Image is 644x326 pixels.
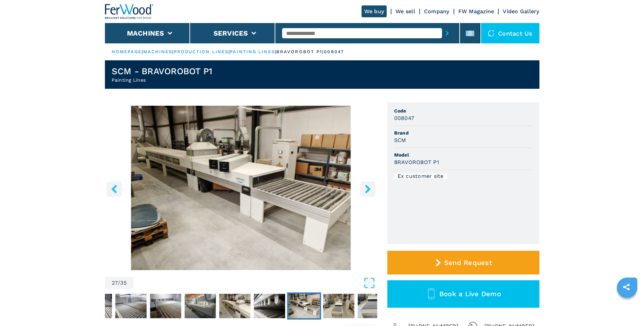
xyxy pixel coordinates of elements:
img: 373f9994e36ec451b7421e7ae825253b [357,294,389,318]
span: | [142,49,143,54]
div: Go to Slide 27 [105,106,377,270]
span: Book a Live Demo [439,290,501,298]
button: right-button [360,181,375,197]
a: painting lines [230,49,275,54]
img: Contact us [488,30,495,37]
a: production lines [174,49,229,54]
a: machines [143,49,172,54]
img: 0bf2e45bfbea723eac058bd030929bb8 [254,294,285,318]
img: bf2b25f9026736cb31b8141a8a71950c [219,294,250,318]
span: / [118,280,120,286]
h2: Painting Lines [112,77,213,83]
a: We buy [362,5,387,17]
span: Model [394,151,533,158]
button: submit-button [442,25,453,41]
span: 35 [120,280,127,286]
iframe: Chat [615,296,639,321]
img: 79d85e8a7d07dbdee612402aeb3e4f23 [288,294,319,318]
button: Go to Slide 27 [287,292,321,320]
span: Code [394,107,533,114]
img: 2b672edf391989ddf438d91ecd131bf7 [184,294,216,318]
span: | [228,49,230,54]
a: Video Gallery [503,8,539,15]
button: Go to Slide 29 [356,292,390,320]
span: Brand [394,129,533,136]
a: We sell [395,8,415,15]
button: left-button [107,181,122,197]
img: Ferwood [105,4,154,19]
img: e6f9cf4265956a756465beb6a45e73fb [323,294,354,318]
span: | [172,49,173,54]
a: FW Magazine [458,8,494,15]
button: Go to Slide 24 [183,292,217,320]
button: Machines [127,29,164,37]
h3: BRAVOROBOT P1 [394,158,439,166]
button: Book a Live Demo [387,280,539,308]
button: Services [214,29,248,37]
button: Go to Slide 28 [321,292,355,320]
a: sharethis [618,279,635,296]
span: Send Request [444,259,492,267]
button: Go to Slide 23 [148,292,182,320]
button: Send Request [387,251,539,274]
img: f4baa9dafe1bf9e06168db8ee506a643 [115,294,146,318]
p: bravorobot p1 | [276,49,324,55]
button: Go to Slide 22 [114,292,148,320]
a: HOMEPAGE [112,49,142,54]
button: Go to Slide 25 [218,292,252,320]
img: 2b51bf4016a888b9faac8ac6c5ada391 [150,294,181,318]
img: Painting Lines SCM BRAVOROBOT P1 [105,106,377,270]
img: c0a8652ee3b5e1082f1aa2c915a66967 [80,294,112,318]
h1: SCM - BRAVOROBOT P1 [112,66,213,77]
button: Go to Slide 21 [79,292,113,320]
button: Open Fullscreen [135,277,375,289]
div: Ex customer site [394,174,447,179]
button: Go to Slide 26 [252,292,286,320]
div: Contact us [481,23,539,43]
p: 008047 [324,49,344,55]
h3: 008047 [394,114,415,122]
h3: SCM [394,136,406,144]
a: Company [424,8,449,15]
span: 27 [112,280,118,286]
span: | [275,49,276,54]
